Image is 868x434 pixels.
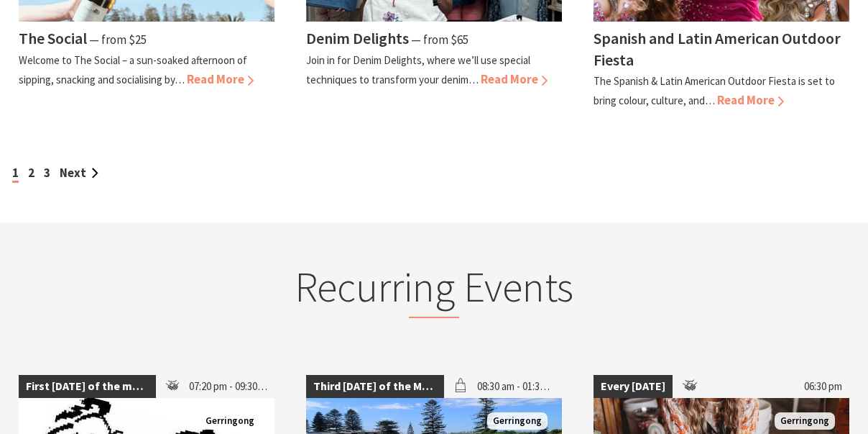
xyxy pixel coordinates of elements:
span: Third [DATE] of the Month [306,375,444,398]
p: Welcome to The Social – a sun-soaked afternoon of sipping, snacking and socialising by… [19,53,247,86]
span: ⁠— from $65 [411,32,468,48]
h4: Denim Delights [306,28,409,48]
h2: Recurring Events [152,262,716,318]
span: 07:20 pm - 09:30 pm [182,375,274,398]
span: Gerringong [200,412,260,430]
p: Join in for Denim Delights, where we’ll use special techniques to transform your denim… [306,53,530,86]
span: Read More [717,92,784,108]
span: 1 [12,165,19,183]
span: Read More [187,71,254,87]
span: Gerringong [487,412,548,430]
a: Next [60,165,98,181]
span: ⁠— from $25 [89,32,147,48]
span: Every [DATE] [594,375,673,398]
span: 06:30 pm [797,375,849,398]
span: 08:30 am - 01:30 pm [470,375,562,398]
span: Read More [481,71,548,87]
a: 2 [28,165,34,181]
span: First [DATE] of the month [19,375,156,398]
span: Gerringong [775,412,835,430]
p: The Spanish & Latin American Outdoor Fiesta is set to bring colour, culture, and… [594,74,835,107]
a: 3 [44,165,50,181]
h4: The Social [19,28,87,48]
h4: Spanish and Latin American Outdoor Fiesta [594,28,841,69]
